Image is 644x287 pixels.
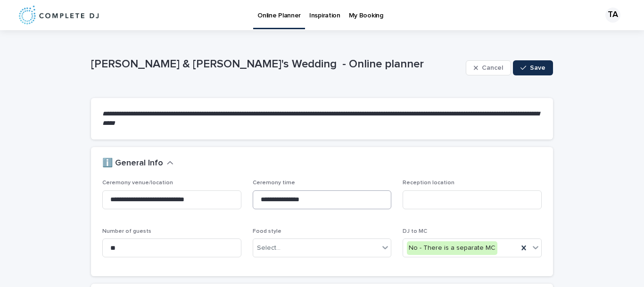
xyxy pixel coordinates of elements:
[482,65,503,71] span: Cancel
[91,57,462,71] p: [PERSON_NAME] & [PERSON_NAME]'s Wedding - Online planner
[102,158,163,169] h2: ℹ️ General Info
[403,229,427,234] span: DJ to MC
[257,243,281,253] div: Select...
[466,60,511,75] button: Cancel
[102,180,173,186] span: Ceremony venue/location
[530,65,545,71] span: Save
[605,8,620,23] div: TA
[407,241,497,255] div: No - There is a separate MC
[253,180,295,186] span: Ceremony time
[513,60,553,75] button: Save
[253,229,281,234] span: Food style
[403,180,454,186] span: Reception location
[102,158,173,169] button: ℹ️ General Info
[19,6,99,25] img: 8nP3zCmvR2aWrOmylPw8
[102,229,151,234] span: Number of guests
